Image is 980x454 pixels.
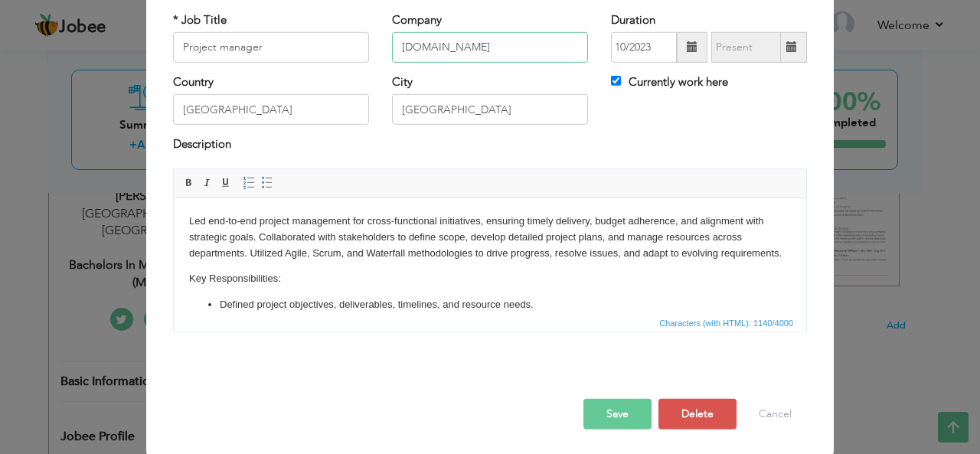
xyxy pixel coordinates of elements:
a: Insert/Remove Numbered List [240,175,257,191]
label: City [392,74,413,90]
label: Country [173,74,214,90]
a: Italic [199,175,216,191]
button: Cancel [743,399,807,430]
label: * Job Title [173,11,227,28]
div: Statistics [656,316,798,330]
input: Currently work here [611,76,621,86]
span: Characters (with HTML): 1140/4000 [656,316,796,330]
button: Save [583,399,652,430]
iframe: Rich Text Editor, workEditor [174,198,806,313]
a: Underline [217,175,234,191]
a: Bold [181,175,198,191]
label: Currently work here [611,74,728,90]
input: Present [711,32,781,63]
label: Duration [611,11,655,28]
input: From [611,32,677,63]
label: Description [173,136,231,152]
button: Delete [658,399,737,430]
a: Insert/Remove Bulleted List [259,175,276,191]
label: Company [392,11,442,28]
